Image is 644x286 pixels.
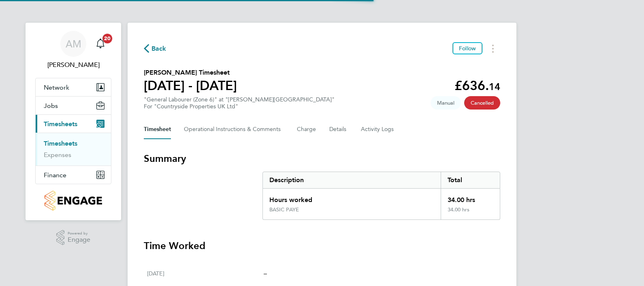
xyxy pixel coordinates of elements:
[151,44,166,54] span: Back
[441,189,500,206] div: 34.00 hrs
[144,239,500,252] h3: Time Worked
[454,78,500,93] app-decimal: £636.
[26,23,121,220] nav: Main navigation
[44,102,58,110] span: Jobs
[35,191,111,211] a: Go to home page
[36,115,111,133] button: Timesheets
[36,166,111,184] button: Finance
[452,42,482,54] button: Follow
[184,120,284,139] button: Operational Instructions & Comments
[144,77,237,94] h1: [DATE] - [DATE]
[44,140,77,147] a: Timesheets
[144,152,500,165] h3: Summary
[36,97,111,114] button: Jobs
[44,84,69,91] span: Network
[35,31,111,70] a: AM[PERSON_NAME]
[144,68,237,77] h2: [PERSON_NAME] Timesheet
[486,42,500,55] button: Timesheets Menu
[269,206,299,213] div: BASIC PAYE
[263,189,441,206] div: Hours worked
[144,96,335,110] div: "General Labourer (Zone 6)" at "[PERSON_NAME][GEOGRAPHIC_DATA]"
[36,78,111,96] button: Network
[44,151,71,159] a: Expenses
[92,31,109,57] a: 20
[459,45,476,52] span: Follow
[147,269,264,278] div: [DATE]
[441,172,500,188] div: Total
[431,96,461,110] span: This timesheet was manually created.
[264,269,267,277] span: –
[361,120,395,139] button: Activity Logs
[489,81,500,92] span: 14
[36,133,111,166] div: Timesheets
[68,237,90,243] span: Engage
[464,96,500,110] span: This timesheet has been cancelled.
[102,34,112,43] span: 20
[68,230,90,237] span: Powered by
[144,103,335,110] div: For "Countryside Properties UK Ltd"
[262,172,500,220] div: Summary
[56,230,91,245] a: Powered byEngage
[66,39,81,49] span: AM
[44,171,66,179] span: Finance
[45,191,102,211] img: countryside-properties-logo-retina.png
[263,172,441,188] div: Description
[144,43,166,54] button: Back
[329,120,348,139] button: Details
[44,120,77,128] span: Timesheets
[35,60,111,70] span: Andy Manley
[297,120,316,139] button: Charge
[441,206,500,219] div: 34.00 hrs
[144,120,171,139] button: Timesheet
